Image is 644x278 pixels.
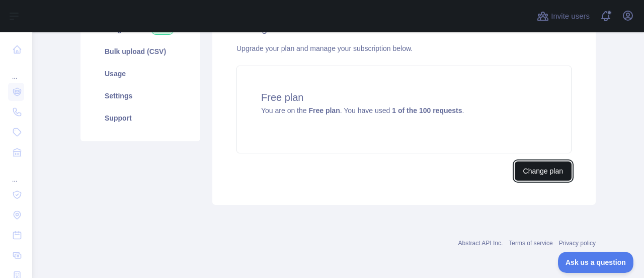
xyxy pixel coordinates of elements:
[93,63,188,85] a: Usage
[261,90,547,104] h4: Free plan
[308,106,340,115] strong: Free plan
[392,106,462,115] strong: 1 of the 100 requests
[261,106,464,115] span: You are on the . You have used .
[535,8,592,24] button: Invite users
[236,43,572,53] div: Upgrade your plan and manage your subscription below.
[558,252,634,273] iframe: Toggle Customer Support
[93,107,188,129] a: Support
[515,161,572,181] button: Change plan
[8,163,24,184] div: ...
[559,240,596,247] a: Privacy policy
[458,240,503,247] a: Abstract API Inc.
[8,61,24,81] div: ...
[509,240,552,247] a: Terms of service
[551,11,590,22] span: Invite users
[93,40,188,63] a: Bulk upload (CSV)
[93,85,188,107] a: Settings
